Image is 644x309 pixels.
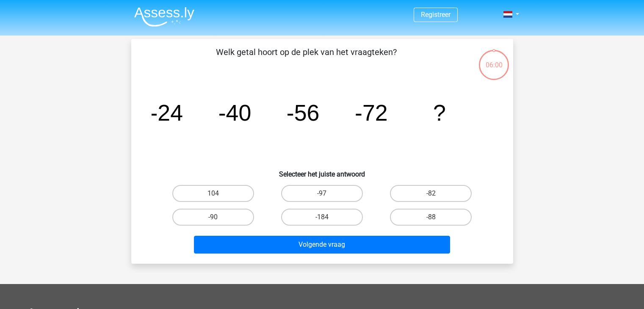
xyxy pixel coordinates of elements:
[145,163,500,178] h6: Selecteer het juiste antwoord
[172,209,254,226] label: -90
[145,46,468,71] p: Welk getal hoort op de plek van het vraagteken?
[150,100,183,125] tspan: -24
[218,100,251,125] tspan: -40
[281,185,363,202] label: -97
[172,185,254,202] label: 104
[194,236,450,254] button: Volgende vraag
[281,209,363,226] label: -184
[478,49,510,70] div: 06:00
[355,100,388,125] tspan: -72
[286,100,319,125] tspan: -56
[390,209,472,226] label: -88
[390,185,472,202] label: -82
[433,100,446,125] tspan: ?
[134,7,194,27] img: Assessly
[421,11,451,19] a: Registreer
